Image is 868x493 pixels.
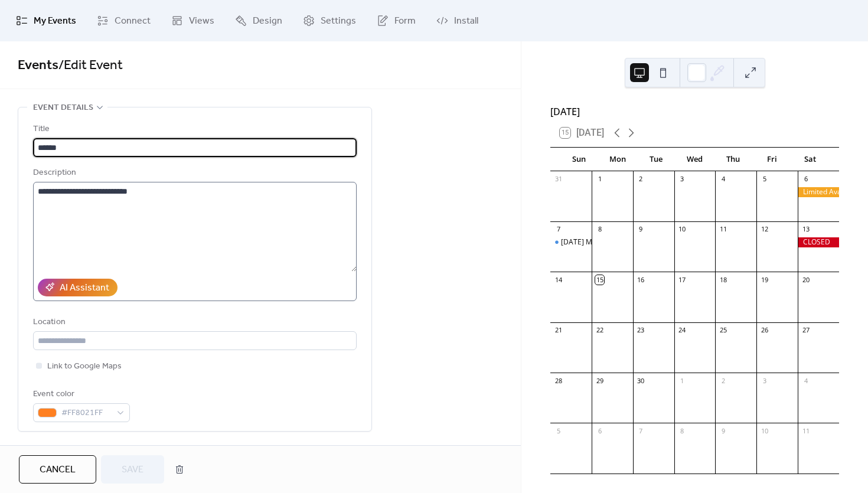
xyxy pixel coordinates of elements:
[752,148,791,171] div: Fri
[33,122,354,136] div: Title
[637,376,645,385] div: 30
[637,326,645,335] div: 23
[368,5,425,37] a: Form
[394,14,416,28] span: Form
[321,14,356,28] span: Settings
[554,275,563,284] div: 14
[637,148,676,171] div: Tue
[719,175,727,184] div: 4
[115,14,151,28] span: Connect
[550,237,592,247] div: Father's Day MARKET
[595,275,604,284] div: 15
[760,326,769,335] div: 26
[801,275,810,284] div: 20
[58,53,123,79] span: / Edit Event
[61,406,111,420] span: #FF8021FF
[719,376,727,385] div: 2
[33,387,128,401] div: Event color
[253,14,282,28] span: Design
[719,426,727,435] div: 9
[34,14,76,28] span: My Events
[33,166,354,180] div: Description
[554,225,563,234] div: 7
[60,281,109,295] div: AI Assistant
[791,148,830,171] div: Sat
[760,275,769,284] div: 19
[428,5,487,37] a: Install
[678,326,687,335] div: 24
[47,360,122,374] span: Link to Google Maps
[595,175,604,184] div: 1
[33,101,93,115] span: Event details
[18,53,58,79] a: Events
[595,426,604,435] div: 6
[760,426,769,435] div: 10
[561,237,614,247] div: [DATE] MARKET
[637,225,645,234] div: 9
[678,225,687,234] div: 10
[554,175,563,184] div: 31
[38,279,118,296] button: AI Assistant
[801,376,810,385] div: 4
[554,376,563,385] div: 28
[637,175,645,184] div: 2
[554,426,563,435] div: 5
[162,5,223,37] a: Views
[676,148,714,171] div: Wed
[798,187,839,197] div: Limited Availbltiy!
[560,148,598,171] div: Sun
[7,5,85,37] a: My Events
[760,175,769,184] div: 5
[719,275,727,284] div: 18
[678,175,687,184] div: 3
[714,148,752,171] div: Thu
[33,315,354,329] div: Location
[801,326,810,335] div: 27
[760,225,769,234] div: 12
[678,275,687,284] div: 17
[454,14,478,28] span: Install
[719,326,727,335] div: 25
[595,326,604,335] div: 22
[801,175,810,184] div: 6
[19,455,96,484] button: Cancel
[719,225,727,234] div: 11
[678,376,687,385] div: 1
[595,376,604,385] div: 29
[40,463,76,477] span: Cancel
[189,14,214,28] span: Views
[550,105,839,119] div: [DATE]
[598,148,637,171] div: Mon
[33,445,93,459] span: Date and time
[294,5,365,37] a: Settings
[554,326,563,335] div: 21
[88,5,159,37] a: Connect
[637,275,645,284] div: 16
[801,426,810,435] div: 11
[678,426,687,435] div: 8
[226,5,291,37] a: Design
[595,225,604,234] div: 8
[637,426,645,435] div: 7
[798,237,839,247] div: CLOSED
[801,225,810,234] div: 13
[760,376,769,385] div: 3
